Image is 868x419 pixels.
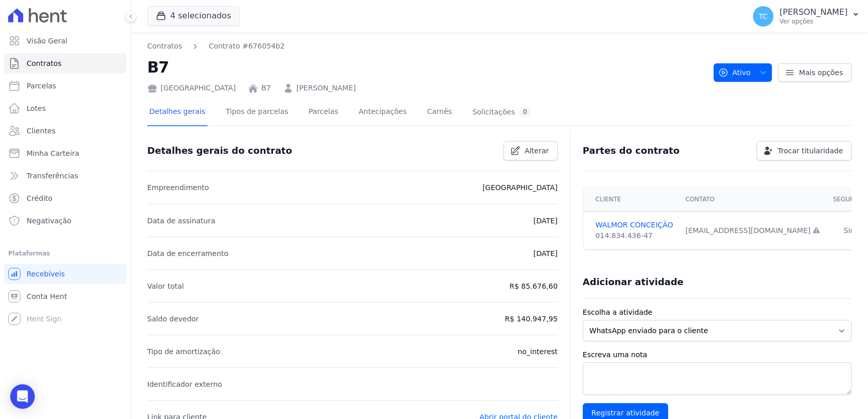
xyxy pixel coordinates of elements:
[10,384,35,409] div: Open Intercom Messenger
[147,378,222,390] p: Identificador externo
[147,313,199,325] p: Saldo devedor
[4,121,126,141] a: Clientes
[780,17,848,26] p: Ver opções
[483,181,558,194] p: [GEOGRAPHIC_DATA]
[8,247,122,260] div: Plataformas
[27,36,67,46] span: Visão Geral
[679,188,827,212] th: Contato
[583,307,852,318] label: Escolha a atividade
[147,41,182,52] a: Contratos
[4,76,126,96] a: Parcelas
[472,107,531,117] div: Solicitações
[27,148,79,158] span: Minha Carteira
[147,41,705,52] nav: Breadcrumb
[759,13,768,20] span: TC
[4,264,126,284] a: Recebíveis
[778,63,852,82] a: Mais opções
[147,345,220,358] p: Tipo de amortização
[596,230,673,241] div: 014.834.436-47
[533,215,557,227] p: [DATE]
[686,225,821,236] div: [EMAIL_ADDRESS][DOMAIN_NAME]
[524,146,549,156] span: Alterar
[4,166,126,186] a: Transferências
[147,41,285,52] nav: Breadcrumb
[583,350,852,360] label: Escreva uma nota
[583,188,679,212] th: Cliente
[147,247,229,260] p: Data de encerramento
[509,280,557,292] p: R$ 85.676,60
[596,220,673,230] a: WALMOR CONCEIÇÃO
[147,6,240,26] button: 4 selecionados
[27,216,72,226] span: Negativação
[505,313,558,325] p: R$ 140.947,95
[27,126,55,136] span: Clientes
[4,53,126,74] a: Contratos
[147,215,215,227] p: Data de assinatura
[27,171,78,181] span: Transferências
[799,67,843,78] span: Mais opções
[757,141,852,160] a: Trocar titularidade
[4,98,126,119] a: Lotes
[4,211,126,231] a: Negativação
[504,141,558,160] a: Alterar
[307,99,340,126] a: Parcelas
[745,2,868,31] button: TC [PERSON_NAME] Ver opções
[147,99,208,126] a: Detalhes gerais
[583,145,680,157] h3: Partes do contrato
[209,41,285,52] a: Contrato #676054b2
[4,31,126,51] a: Visão Geral
[147,83,236,94] div: [GEOGRAPHIC_DATA]
[4,286,126,307] a: Conta Hent
[27,58,61,68] span: Contratos
[261,83,271,94] a: B7
[519,107,531,117] div: 0
[780,7,848,17] p: [PERSON_NAME]
[147,145,292,157] h3: Detalhes gerais do contrato
[4,188,126,208] a: Crédito
[778,146,843,156] span: Trocar titularidade
[224,99,290,126] a: Tipos de parcelas
[147,280,184,292] p: Valor total
[718,63,751,82] span: Ativo
[27,269,65,279] span: Recebíveis
[4,143,126,164] a: Minha Carteira
[425,99,454,126] a: Carnês
[27,103,46,113] span: Lotes
[583,276,683,288] h3: Adicionar atividade
[470,99,533,126] a: Solicitações0
[27,291,67,301] span: Conta Hent
[518,345,558,358] p: no_interest
[296,83,356,94] a: [PERSON_NAME]
[147,181,209,194] p: Empreendimento
[357,99,409,126] a: Antecipações
[27,193,53,203] span: Crédito
[27,81,56,91] span: Parcelas
[533,247,557,260] p: [DATE]
[147,56,705,79] h2: B7
[714,63,772,82] button: Ativo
